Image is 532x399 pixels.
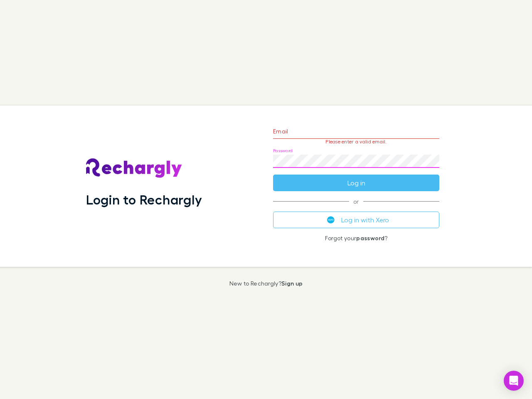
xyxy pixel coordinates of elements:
[273,148,293,154] label: Password
[273,235,439,241] p: Forgot your ?
[504,371,524,391] div: Open Intercom Messenger
[327,216,335,224] img: Xero's logo
[273,201,439,202] span: or
[229,280,303,287] p: New to Rechargly?
[86,192,202,207] h1: Login to Rechargly
[273,212,439,228] button: Log in with Xero
[86,158,182,178] img: Rechargly's Logo
[356,234,384,241] a: password
[281,280,303,287] a: Sign up
[273,139,439,145] p: Please enter a valid email.
[273,175,439,191] button: Log in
